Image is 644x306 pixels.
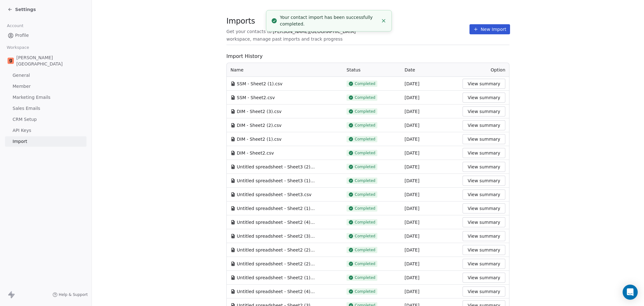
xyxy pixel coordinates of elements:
[355,220,375,225] span: Completed
[405,261,455,267] div: [DATE]
[237,164,315,170] span: Untitled spreadsheet - Sheet3 (2).csv
[5,103,86,114] a: Sales Emails
[237,261,315,267] span: Untitled spreadsheet - Sheet2 (2).csv
[405,136,455,142] div: [DATE]
[13,127,31,134] span: API Keys
[463,162,505,172] button: View summary
[237,122,281,128] span: DIM - Sheet2 (2).csv
[463,190,505,200] button: View summary
[355,234,375,239] span: Completed
[237,108,281,115] span: DIM - Sheet2 (3).csv
[463,231,505,241] button: View summary
[463,259,505,269] button: View summary
[4,21,26,31] span: Account
[230,67,243,73] span: Name
[405,122,455,128] div: [DATE]
[237,288,315,295] span: Untitled spreadsheet - Sheet2 (4).csv
[405,288,455,295] div: [DATE]
[405,67,415,72] span: Date
[237,150,274,156] span: DIM - Sheet2.csv
[463,203,505,213] button: View summary
[405,150,455,156] div: [DATE]
[355,95,375,100] span: Completed
[8,58,14,64] img: Goela%20School%20Logos%20(4).png
[405,205,455,212] div: [DATE]
[53,292,88,297] a: Help & Support
[405,275,455,281] div: [DATE]
[237,136,281,142] span: DIM - Sheet2 (1).csv
[15,32,29,39] span: Profile
[463,286,505,297] button: View summary
[405,94,455,101] div: [DATE]
[237,205,315,212] span: Untitled spreadsheet - Sheet2 (1).csv
[405,178,455,184] div: [DATE]
[491,67,505,72] span: Option
[355,192,375,197] span: Completed
[13,72,30,79] span: General
[13,138,27,145] span: Import
[463,245,505,255] button: View summary
[13,83,31,90] span: Member
[463,120,505,130] button: View summary
[405,108,455,115] div: [DATE]
[237,94,275,101] span: SSM - Sheet2.csv
[8,6,36,13] a: Settings
[4,43,32,52] span: Workspace
[5,70,86,81] a: General
[13,105,40,112] span: Sales Emails
[280,14,378,27] div: Your contact import has been successfully completed.
[15,6,36,13] span: Settings
[355,275,375,280] span: Completed
[237,233,315,239] span: Untitled spreadsheet - Sheet2 (3).csv
[463,217,505,227] button: View summary
[237,247,315,253] span: Untitled spreadsheet - Sheet2 (2).csv
[623,285,638,300] div: Open Intercom Messenger
[405,233,455,239] div: [DATE]
[463,106,505,116] button: View summary
[13,116,37,123] span: CRM Setup
[463,148,505,158] button: View summary
[13,94,50,101] span: Marketing Emails
[237,178,315,184] span: Untitled spreadsheet - Sheet3 (1).csv
[237,275,315,281] span: Untitled spreadsheet - Sheet2 (1).csv
[355,137,375,142] span: Completed
[463,93,505,103] button: View summary
[405,81,455,87] div: [DATE]
[16,54,84,67] span: [PERSON_NAME][GEOGRAPHIC_DATA]
[237,219,315,225] span: Untitled spreadsheet - Sheet2 (4).csv
[405,164,455,170] div: [DATE]
[347,67,361,72] span: Status
[5,125,86,136] a: API Keys
[237,81,282,87] span: SSM - Sheet2 (1).csv
[463,134,505,144] button: View summary
[405,191,455,198] div: [DATE]
[469,24,510,34] button: New Import
[463,273,505,283] button: View summary
[226,28,272,35] span: Get your contacts to
[5,92,86,103] a: Marketing Emails
[355,123,375,128] span: Completed
[405,247,455,253] div: [DATE]
[355,109,375,114] span: Completed
[463,79,505,89] button: View summary
[5,136,86,147] a: Import
[59,292,88,297] span: Help & Support
[355,178,375,183] span: Completed
[355,261,375,266] span: Completed
[463,176,505,186] button: View summary
[5,81,86,92] a: Member
[226,36,342,42] span: workspace, manage past imports and track progress
[5,30,86,41] a: Profile
[5,114,86,125] a: CRM Setup
[237,191,311,198] span: Untitled spreadsheet - Sheet3.csv
[405,219,455,225] div: [DATE]
[226,53,509,60] span: Import History
[355,247,375,252] span: Completed
[355,164,375,169] span: Completed
[355,81,375,86] span: Completed
[273,28,356,35] span: [PERSON_NAME][GEOGRAPHIC_DATA]
[355,289,375,294] span: Completed
[380,17,388,25] button: Close toast
[355,206,375,211] span: Completed
[226,16,469,26] span: Imports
